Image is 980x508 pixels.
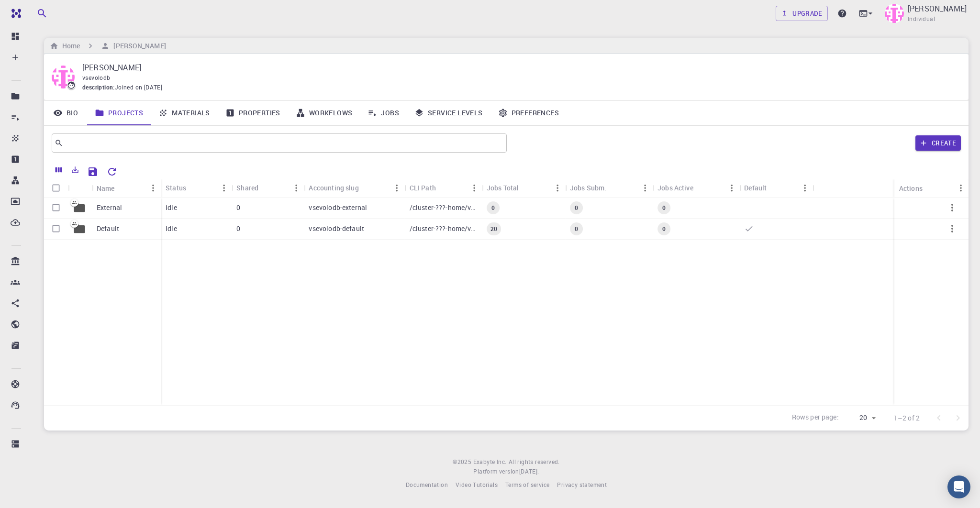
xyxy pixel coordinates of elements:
button: Save Explorer Settings [83,162,102,181]
div: Actions [899,179,923,198]
span: All rights reserved. [509,457,560,467]
a: Upgrade [776,6,828,21]
span: description : [82,83,115,92]
div: Icon [68,179,92,198]
p: Default [97,224,119,233]
div: Open Intercom Messenger [947,475,970,498]
h6: [PERSON_NAME] [110,41,166,51]
p: Rows per page: [792,412,839,423]
button: Sort [258,180,274,196]
button: Reset Explorer Settings [102,162,122,181]
p: idle [166,203,177,212]
span: 0 [571,225,582,233]
button: Export [67,162,83,177]
div: 20 [843,411,879,425]
a: Video Tutorials [456,480,498,490]
p: [PERSON_NAME] [82,62,953,73]
button: Sort [115,180,130,196]
button: Menu [216,180,232,196]
button: Menu [289,180,304,196]
span: 0 [658,204,669,212]
p: 1–2 of 2 [894,413,920,423]
span: 0 [571,204,582,212]
button: Menu [550,180,565,196]
div: Jobs Total [482,178,565,197]
p: 0 [236,203,240,212]
a: Terms of service [505,480,549,490]
div: CLI Path [405,178,482,197]
div: Jobs Subm. [570,178,607,197]
p: vsevolodb-external [309,203,367,212]
div: Jobs Subm. [565,178,653,197]
p: idle [166,224,177,233]
a: Documentation [406,480,448,490]
a: Projects [87,100,151,125]
span: Video Tutorials [456,481,498,488]
span: Support [20,7,55,15]
span: © 2025 [453,457,473,467]
a: Jobs [360,100,407,125]
button: Menu [390,180,405,196]
div: Jobs Total [487,178,519,197]
a: [DATE]. [519,467,539,476]
div: Shared [236,178,258,197]
p: vsevolodb-default [309,224,364,233]
div: Name [97,179,115,198]
a: Preferences [490,100,567,125]
button: Menu [467,180,482,196]
button: Menu [145,180,161,196]
div: CLI Path [410,178,436,197]
span: Platform version [473,467,519,476]
a: Bio [44,100,87,125]
button: Create [915,135,961,151]
div: Default [739,178,813,197]
div: Status [166,178,186,197]
div: Jobs Active [653,178,739,197]
div: Status [161,178,232,197]
button: Menu [724,180,739,196]
span: Privacy statement [557,481,607,488]
div: Name [92,179,161,198]
span: Exabyte Inc. [473,458,507,465]
span: Joined on [DATE] [115,83,162,92]
button: Columns [51,162,67,177]
nav: breadcrumb [48,41,168,51]
span: Terms of service [505,481,549,488]
span: 20 [487,225,501,233]
button: Menu [797,180,813,196]
p: 0 [236,224,240,233]
div: Shared [232,178,304,197]
span: Documentation [406,481,448,488]
div: Jobs Active [657,178,693,197]
a: Service Levels [407,100,490,125]
span: 0 [488,204,499,212]
a: Materials [151,100,218,125]
p: /cluster-???-home/vsevolodb/vsevolodb-external [410,203,477,212]
span: Individual [908,14,935,24]
a: Properties [218,100,288,125]
span: [DATE] . [519,467,539,475]
p: External [97,203,122,212]
div: Actions [894,179,969,198]
a: Workflows [288,100,360,125]
div: Default [744,178,767,197]
button: Sort [186,180,201,196]
span: vsevolodb [82,74,111,81]
a: Privacy statement [557,480,607,490]
img: Seth [885,4,904,23]
div: Accounting slug [309,178,358,197]
p: [PERSON_NAME] [908,3,967,14]
span: 0 [658,225,669,233]
button: Menu [953,180,969,196]
img: logo [8,9,21,18]
h6: Home [58,41,80,51]
button: Menu [637,180,653,196]
button: Sort [359,180,374,196]
div: Accounting slug [304,178,404,197]
a: Exabyte Inc. [473,457,507,467]
p: /cluster-???-home/vsevolodb/vsevolodb-default [410,224,477,233]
